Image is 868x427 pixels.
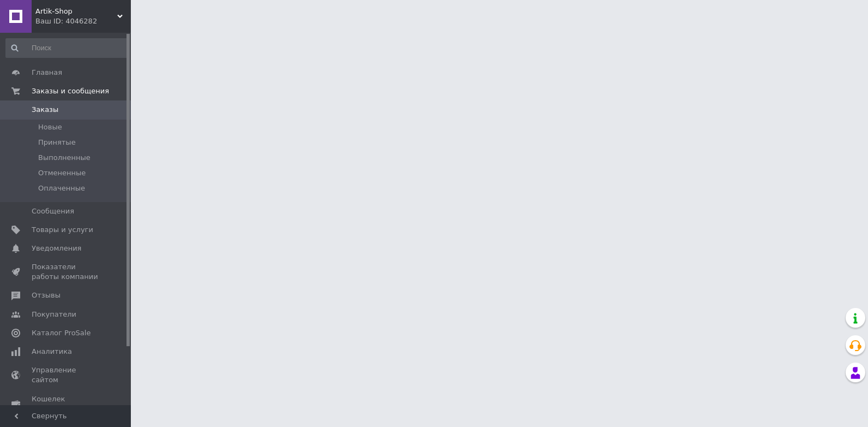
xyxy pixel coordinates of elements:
span: Сообщения [32,206,74,216]
span: Покупатели [32,310,76,319]
span: Главная [32,68,62,78]
input: Поиск [5,38,129,58]
span: Товары и услуги [32,225,93,235]
span: Показатели работы компании [32,262,101,282]
span: Аналитика [32,347,72,357]
div: Ваш ID: 4046282 [35,16,131,26]
span: Управление сайтом [32,365,101,385]
span: Каталог ProSale [32,328,91,338]
span: Новые [38,122,62,132]
span: Artik-Shop [35,7,117,16]
span: Выполненные [38,153,91,163]
span: Заказы [32,105,58,115]
span: Уведомления [32,244,81,253]
span: Принятые [38,138,76,147]
span: Оплаченные [38,183,85,193]
span: Отзывы [32,290,61,300]
span: Отмененные [38,168,86,178]
span: Заказы и сообщения [32,86,109,96]
span: Кошелек компании [32,394,101,414]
